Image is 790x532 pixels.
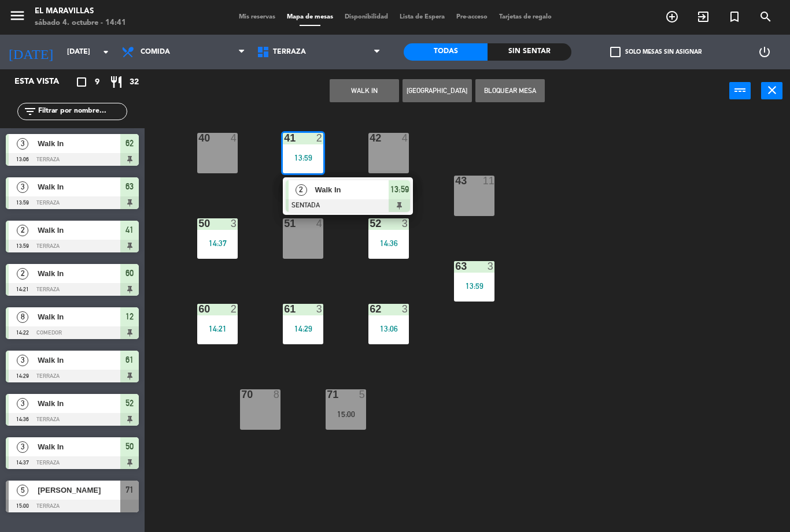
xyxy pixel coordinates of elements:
[6,75,83,89] div: Esta vista
[316,218,323,229] div: 4
[38,484,120,496] span: [PERSON_NAME]
[404,43,488,61] div: Todas
[758,45,771,59] i: power_settings_new
[765,83,779,97] i: close
[284,304,285,314] div: 61
[197,325,238,333] div: 14:21
[750,7,781,27] span: BUSCAR
[198,218,199,229] div: 50
[35,17,126,29] div: sábado 4. octubre - 14:41
[326,410,366,418] div: 15:00
[141,48,170,56] span: Comida
[283,154,323,162] div: 13:59
[125,483,134,497] span: 71
[125,440,134,453] span: 50
[610,47,621,57] span: check_box_outline_blank
[475,79,545,102] button: Bloquear Mesa
[197,239,238,247] div: 14:37
[125,396,134,410] span: 52
[390,183,409,196] span: 13:59
[284,133,285,143] div: 41
[284,218,285,229] div: 51
[402,218,409,229] div: 3
[483,176,494,186] div: 11
[125,180,134,194] span: 63
[273,48,306,56] span: Terraza
[37,105,127,118] input: Filtrar por nombre...
[35,6,126,17] div: El Maravillas
[130,76,139,89] span: 32
[402,133,409,143] div: 4
[493,14,558,20] span: Tarjetas de regalo
[125,310,134,323] span: 12
[403,79,472,102] button: [GEOGRAPHIC_DATA]
[368,325,409,333] div: 13:06
[315,184,389,196] span: Walk In
[231,133,238,143] div: 4
[729,82,751,99] button: power_input
[316,133,323,143] div: 2
[488,261,494,271] div: 3
[330,79,399,102] button: WALK IN
[17,398,28,410] span: 3
[274,389,280,400] div: 8
[455,261,456,271] div: 63
[231,304,238,314] div: 2
[99,45,113,59] i: arrow_drop_down
[38,224,120,236] span: Walk In
[283,325,323,333] div: 14:29
[17,268,28,280] span: 2
[95,76,99,89] span: 9
[696,10,710,24] i: exit_to_app
[728,10,741,24] i: turned_in_not
[296,184,307,196] span: 2
[368,239,409,247] div: 14:36
[198,304,199,314] div: 60
[316,304,323,314] div: 3
[38,267,120,280] span: Walk In
[38,311,120,323] span: Walk In
[733,83,747,97] i: power_input
[109,75,123,89] i: restaurant
[761,82,782,99] button: close
[719,7,750,27] span: Reserva especial
[38,137,120,150] span: Walk In
[488,43,571,61] div: Sin sentar
[17,225,28,236] span: 2
[125,223,134,237] span: 41
[688,7,719,27] span: WALK IN
[38,397,120,410] span: Walk In
[402,304,409,314] div: 3
[38,181,120,193] span: Walk In
[23,105,37,118] i: filter_list
[665,10,679,24] i: add_circle_outline
[233,14,281,20] span: Mis reservas
[38,441,120,453] span: Walk In
[17,485,28,496] span: 5
[75,75,88,89] i: crop_square
[656,7,688,27] span: RESERVAR MESA
[359,389,366,400] div: 5
[17,138,28,150] span: 3
[125,266,134,280] span: 60
[455,176,456,186] div: 43
[17,181,28,193] span: 3
[17,441,28,453] span: 3
[610,47,702,57] label: Solo mesas sin asignar
[339,14,394,20] span: Disponibilidad
[231,218,238,229] div: 3
[394,14,451,20] span: Lista de Espera
[125,136,134,150] span: 62
[281,14,339,20] span: Mapa de mesas
[17,311,28,323] span: 8
[198,133,199,143] div: 40
[9,7,26,28] button: menu
[9,7,26,24] i: menu
[454,282,494,290] div: 13:59
[17,355,28,366] span: 3
[38,354,120,366] span: Walk In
